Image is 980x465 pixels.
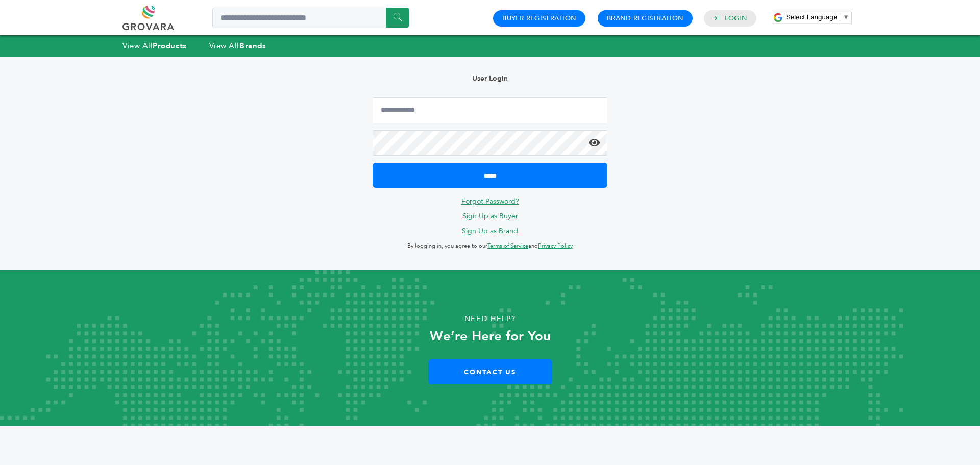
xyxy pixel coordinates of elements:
p: By logging in, you agree to our and [373,240,607,252]
a: Sign Up as Brand [462,226,518,236]
strong: We’re Here for You [430,327,551,346]
a: Login [725,14,747,23]
a: View AllProducts [122,41,187,51]
b: User Login [472,74,508,83]
a: Forgot Password? [461,197,519,206]
span: ▼ [843,13,849,21]
span: Select Language [786,13,837,21]
a: Terms of Service [487,242,528,250]
a: Buyer Registration [502,14,576,23]
span: ​ [840,13,840,21]
a: View AllBrands [209,41,266,51]
input: Search a product or brand... [212,8,409,28]
a: Brand Registration [607,14,683,23]
input: Password [373,130,607,156]
strong: Brands [239,41,266,51]
a: Sign Up as Buyer [462,211,518,221]
p: Need Help? [49,311,931,327]
strong: Products [153,41,186,51]
a: Select Language​ [786,13,849,21]
a: Contact Us [428,359,552,384]
input: Email Address [373,97,607,123]
a: Privacy Policy [538,242,573,250]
